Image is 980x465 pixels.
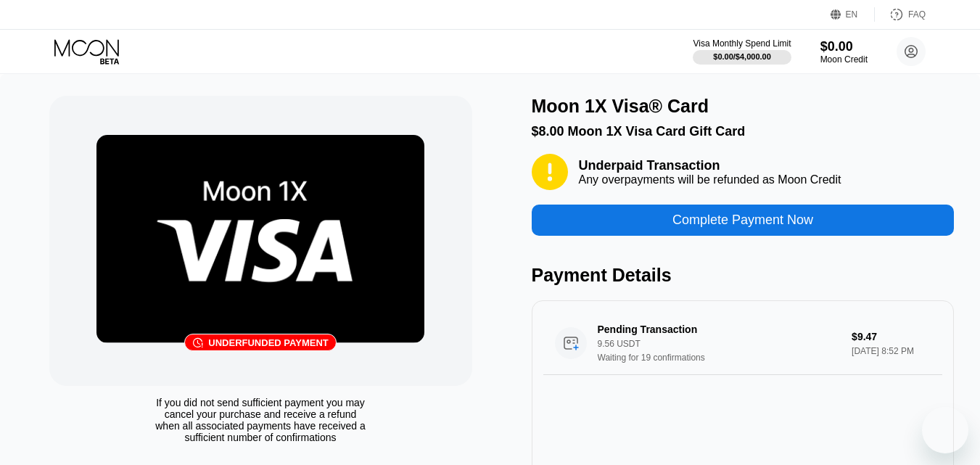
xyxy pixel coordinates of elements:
[846,9,858,20] div: EN
[831,7,875,22] div: EN
[672,212,813,229] div: Complete Payment Now
[155,397,366,443] div: If you did not send sufficient payment you may cancel your purchase and receive a refund when all...
[532,265,955,286] div: Payment Details
[192,337,204,348] div: 󰗎
[820,39,868,54] div: $0.00
[875,7,926,22] div: FAQ
[598,324,836,335] div: Pending Transaction
[713,52,771,61] div: $0.00 / $4,000.00
[532,96,709,117] div: Moon 1X Visa® Card
[820,39,868,65] div: $0.00Moon Credit
[922,407,968,453] iframe: Button to launch messaging window
[852,331,931,342] div: $9.47
[908,9,926,20] div: FAQ
[852,346,931,356] div: [DATE] 8:52 PM
[598,339,855,349] div: 9.56 USDT
[532,190,955,236] div: Complete Payment Now
[579,158,841,173] div: Underpaid Transaction
[598,353,855,363] div: Waiting for 19 confirmations
[693,38,791,65] div: Visa Monthly Spend Limit$0.00/$4,000.00
[532,124,955,139] div: $8.00 Moon 1X Visa Card Gift Card
[208,337,328,348] div: Underfunded payment
[579,173,841,186] div: Any overpayments will be refunded as Moon Credit
[693,38,791,49] div: Visa Monthly Spend Limit
[543,312,943,375] div: Pending Transaction9.56 USDTWaiting for 19 confirmations$9.47[DATE] 8:52 PM
[820,54,868,65] div: Moon Credit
